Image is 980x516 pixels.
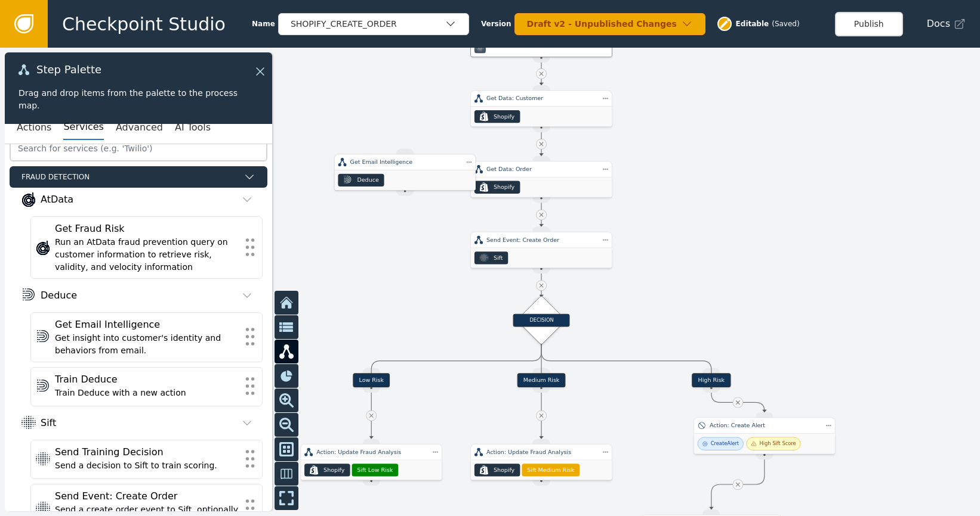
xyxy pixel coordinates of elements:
[55,222,238,236] div: Get Fraud Risk
[759,440,796,447] div: High Sift Score
[710,421,819,430] div: Action: Create Alert
[494,183,514,191] div: Shopify
[486,165,596,173] div: Get Data: Order
[17,115,51,140] button: Actions
[62,11,226,38] span: Checkpoint Studio
[175,115,211,140] button: AI Tools
[55,489,238,503] div: Send Event: Create Order
[927,17,950,31] span: Docs
[55,318,238,332] div: Get Email Intelligence
[55,445,238,459] div: Send Training Decision
[494,466,514,474] div: Shopify
[55,459,238,472] div: Send a decision to Sift to train scoring.
[357,176,378,184] div: Deduce
[513,313,570,327] div: DECISION
[41,416,56,430] div: Sift
[736,18,769,29] span: Editable
[350,158,460,166] div: Get Email Intelligence
[527,18,681,30] div: Draft v2 - Unpublished Changes
[481,18,511,29] span: Version
[517,373,566,387] div: Medium Risk
[55,387,238,399] div: Train Deduce with a new action
[711,440,739,447] div: Create Alert
[36,64,101,75] span: Step Palette
[10,135,267,161] input: Search for services (e.g. 'Twilio')
[927,17,966,31] a: Docs
[55,236,238,273] div: Run an AtData fraud prevention query on customer information to retrieve risk, validity, and velo...
[41,288,77,303] div: Deduce
[116,115,163,140] button: Advanced
[772,18,799,29] div: ( Saved )
[323,466,344,474] div: Shopify
[514,13,705,35] button: Draft v2 - Unpublished Changes
[19,87,258,112] div: Drag and drop items from the palette to the process map.
[357,466,393,474] span: Sift Low Risk
[55,372,238,387] div: Train Deduce
[21,172,239,182] span: Fraud Detection
[291,18,445,30] div: SHOPIFY_CREATE_ORDER
[278,13,469,35] button: SHOPIFY_CREATE_ORDER
[486,236,596,244] div: Send Event: Create Order
[494,254,503,262] div: Sift
[494,112,514,120] div: Shopify
[353,373,390,387] div: Low Risk
[486,94,596,102] div: Get Data: Customer
[692,373,731,387] div: High Risk
[41,192,73,207] div: AtData
[316,448,426,456] div: Action: Update Fraud Analysis
[55,332,238,357] div: Get insight into customer's identity and behaviors from email.
[63,115,103,140] button: Services
[835,12,903,36] button: Publish
[527,466,574,474] span: Sift Medium Risk
[252,18,275,29] span: Name
[486,448,596,456] div: Action: Update Fraud Analysis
